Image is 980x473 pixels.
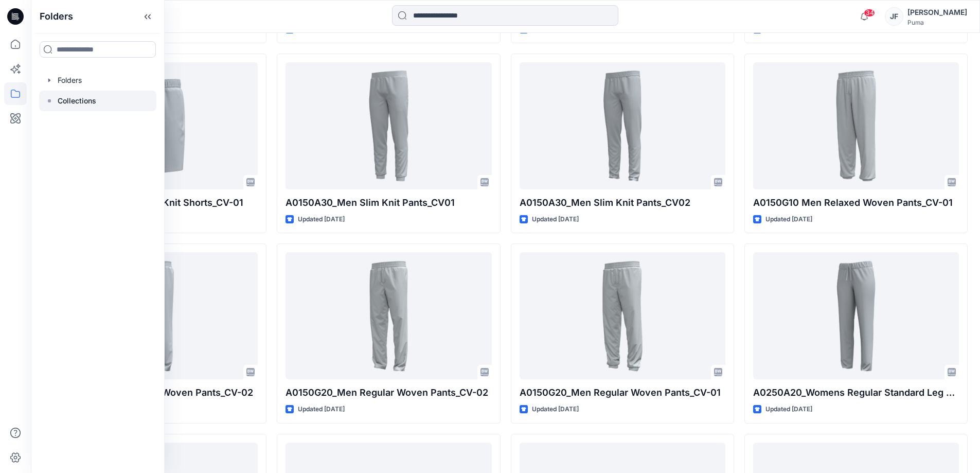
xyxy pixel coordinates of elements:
[286,252,491,379] a: A0150G20_Men Regular Woven Pants_CV-02
[753,386,959,400] p: A0250A20_Womens Regular Standard Leg Knit Pants_Mid Waist_Open Hem_20250721
[907,6,967,19] div: [PERSON_NAME]
[753,252,959,379] a: A0250A20_Womens Regular Standard Leg Knit Pants_Mid Waist_Open Hem_20250721
[753,62,959,189] a: A0150G10 Men Relaxed Woven Pants_CV-01
[286,196,491,210] p: A0150A30_Men Slim Knit Pants_CV01
[885,7,903,26] div: JF
[753,196,959,210] p: A0150G10 Men Relaxed Woven Pants_CV-01
[532,404,579,415] p: Updated [DATE]
[286,62,491,189] a: A0150A30_Men Slim Knit Pants_CV01
[286,386,491,400] p: A0150G20_Men Regular Woven Pants_CV-02
[907,19,967,26] div: Puma
[520,386,725,400] p: A0150G20_Men Regular Woven Pants_CV-01
[520,62,725,189] a: A0150A30_Men Slim Knit Pants_CV02
[520,196,725,210] p: A0150A30_Men Slim Knit Pants_CV02
[765,214,812,225] p: Updated [DATE]
[532,214,579,225] p: Updated [DATE]
[58,95,96,107] p: Collections
[765,404,812,415] p: Updated [DATE]
[864,9,875,17] span: 34
[520,252,725,379] a: A0150G20_Men Regular Woven Pants_CV-01
[298,214,345,225] p: Updated [DATE]
[298,404,345,415] p: Updated [DATE]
